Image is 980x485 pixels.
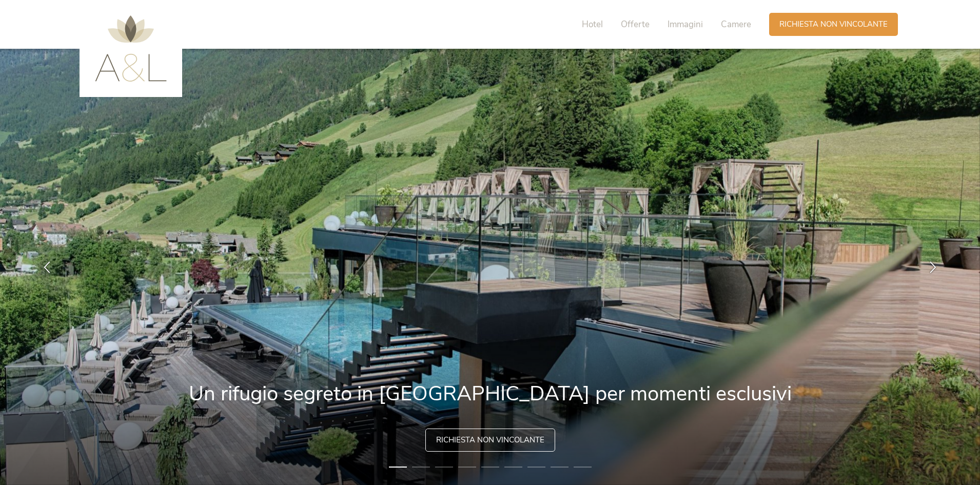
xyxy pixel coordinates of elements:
span: Immagini [668,18,703,30]
span: Camere [721,18,751,30]
img: AMONTI & LUNARIS Wellnessresort [95,15,167,82]
span: Offerte [621,18,650,30]
span: Richiesta non vincolante [436,435,544,445]
span: Hotel [582,18,603,30]
span: Richiesta non vincolante [779,19,888,30]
